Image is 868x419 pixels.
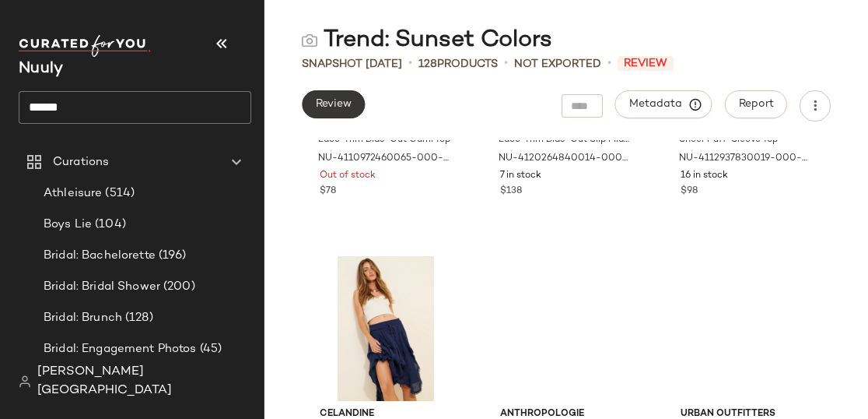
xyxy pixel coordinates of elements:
[92,216,126,234] span: (104)
[44,216,92,234] span: Boys Lie
[615,90,712,118] button: Metadata
[44,185,102,202] span: Athleisure
[514,56,601,72] span: Not Exported
[53,153,109,171] span: Curations
[37,363,251,400] span: [PERSON_NAME][GEOGRAPHIC_DATA]
[504,55,508,73] span: •
[160,278,195,296] span: (200)
[499,152,631,166] span: NU-4120264840014-000-065
[44,278,160,296] span: Bridal: Bridal Shower
[725,90,787,118] button: Report
[302,25,552,56] div: Trend: Sunset Colors
[44,309,122,327] span: Bridal: Brunch
[499,133,631,147] span: Lace-Trim Bias-Cut Slip Midi Skirt
[418,58,437,70] span: 128
[679,152,811,166] span: NU-4112937830019-000-066
[500,185,522,199] span: $138
[44,247,156,265] span: Bridal: Bachelorette
[681,169,728,183] span: 16 in stock
[500,169,541,183] span: 7 in stock
[320,185,336,199] span: $78
[302,33,317,48] img: svg%3e
[197,340,222,358] span: (45)
[307,256,464,401] img: 4145611840010_041_b
[418,56,498,72] div: Products
[318,133,450,147] span: Lace-Trim Bias-Cut Cami Top
[19,61,63,77] span: Current Company Name
[607,55,611,73] span: •
[302,90,365,118] button: Review
[44,340,197,358] span: Bridal: Engagement Photos
[315,98,352,111] span: Review
[19,35,151,57] img: cfy_white_logo.C9jOOHJF.svg
[679,133,778,147] span: Sheer Puff-Sleeve Top
[19,375,31,388] img: svg%3e
[408,55,412,73] span: •
[681,185,698,199] span: $98
[628,97,699,111] span: Metadata
[156,247,187,265] span: (196)
[102,185,135,202] span: (514)
[122,309,153,327] span: (128)
[738,98,774,111] span: Report
[320,169,376,183] span: Out of stock
[318,152,450,166] span: NU-4110972460065-000-066
[618,56,674,71] span: Review
[302,56,402,72] span: Snapshot [DATE]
